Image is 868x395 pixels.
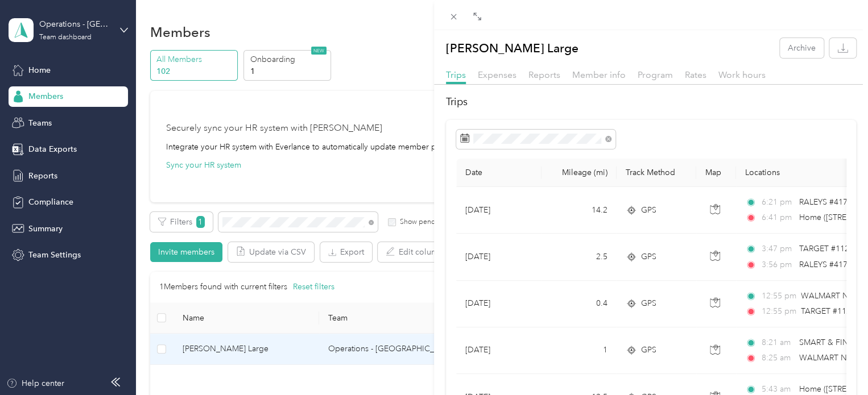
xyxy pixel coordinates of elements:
td: 1 [542,327,617,374]
span: Work hours [718,69,766,80]
span: 12:55 pm [761,305,796,318]
th: Mileage (mi) [542,159,617,187]
span: 6:41 pm [761,211,793,224]
td: [DATE] [456,234,542,280]
iframe: Everlance-gr Chat Button Frame [804,331,868,395]
td: [DATE] [456,327,542,374]
th: Date [456,159,542,187]
span: Trips [446,69,466,80]
span: GPS [641,251,656,263]
span: Program [638,69,673,80]
span: GPS [641,297,656,310]
span: 8:21 am [761,336,793,349]
span: 6:21 pm [761,196,793,209]
span: 3:47 pm [761,243,793,255]
span: GPS [641,204,656,217]
td: [DATE] [456,281,542,327]
th: Map [696,159,736,187]
span: GPS [641,344,656,356]
h2: Trips [446,94,856,110]
span: 3:56 pm [761,259,793,271]
span: Rates [685,69,706,80]
span: 8:25 am [761,352,793,364]
td: 0.4 [542,281,617,327]
span: Member info [572,69,626,80]
span: Reports [528,69,560,80]
th: Track Method [617,159,696,187]
span: 12:55 pm [761,290,796,302]
td: [DATE] [456,187,542,234]
p: [PERSON_NAME] Large [446,38,578,58]
td: 2.5 [542,234,617,280]
td: 14.2 [542,187,617,234]
button: Archive [780,38,824,58]
span: Expenses [478,69,516,80]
